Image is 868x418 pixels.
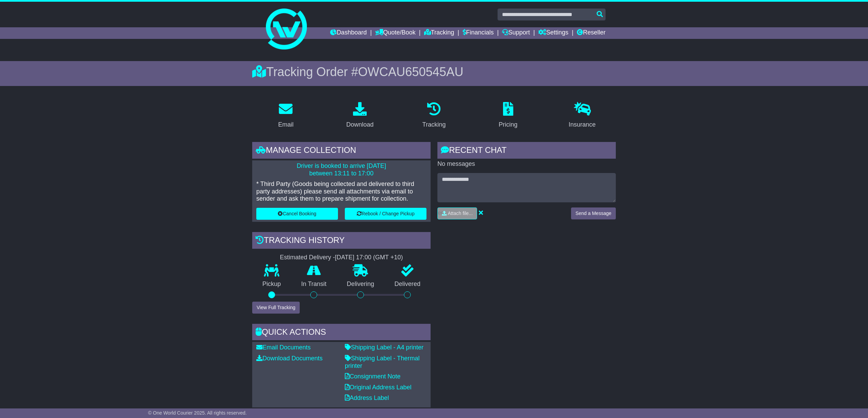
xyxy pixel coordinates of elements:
a: Pricing [494,100,522,132]
div: Email [278,120,294,129]
p: Delivered [384,280,431,288]
p: No messages [437,160,616,168]
div: Estimated Delivery - [252,254,431,261]
span: © One World Courier 2025. All rights reserved. [148,410,247,416]
a: Tracking [424,27,454,39]
div: Manage collection [252,142,431,160]
a: Download [342,100,378,132]
div: Quick Actions [252,324,431,342]
a: Tracking [418,100,450,132]
a: Download Documents [256,355,323,362]
a: Support [502,27,530,39]
div: Insurance [569,120,596,129]
p: In Transit [291,280,337,288]
a: Shipping Label - Thermal printer [345,355,420,369]
button: View Full Tracking [252,302,300,314]
p: Pickup [252,280,291,288]
button: Send a Message [571,207,616,219]
a: Insurance [564,100,600,132]
a: Email Documents [256,344,311,351]
a: Settings [538,27,568,39]
div: Tracking [422,120,446,129]
button: Cancel Booking [256,208,338,220]
a: Financials [463,27,494,39]
a: Shipping Label - A4 printer [345,344,423,351]
div: [DATE] 17:00 (GMT +10) [335,254,403,261]
p: Driver is booked to arrive [DATE] between 13:11 to 17:00 [256,162,426,177]
div: RECENT CHAT [437,142,616,160]
a: Address Label [345,394,389,401]
div: Pricing [499,120,517,129]
a: Dashboard [330,27,367,39]
button: Rebook / Change Pickup [345,208,426,220]
div: Download [346,120,374,129]
a: Original Address Label [345,384,411,391]
a: Email [274,100,298,132]
a: Quote/Book [375,27,416,39]
div: Tracking history [252,232,431,250]
p: Delivering [337,280,384,288]
div: Tracking Order # [252,64,616,79]
p: * Third Party (Goods being collected and delivered to third party addresses) please send all atta... [256,181,426,203]
a: Consignment Note [345,373,401,380]
span: OWCAU650545AU [358,65,463,79]
a: Reseller [577,27,606,39]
